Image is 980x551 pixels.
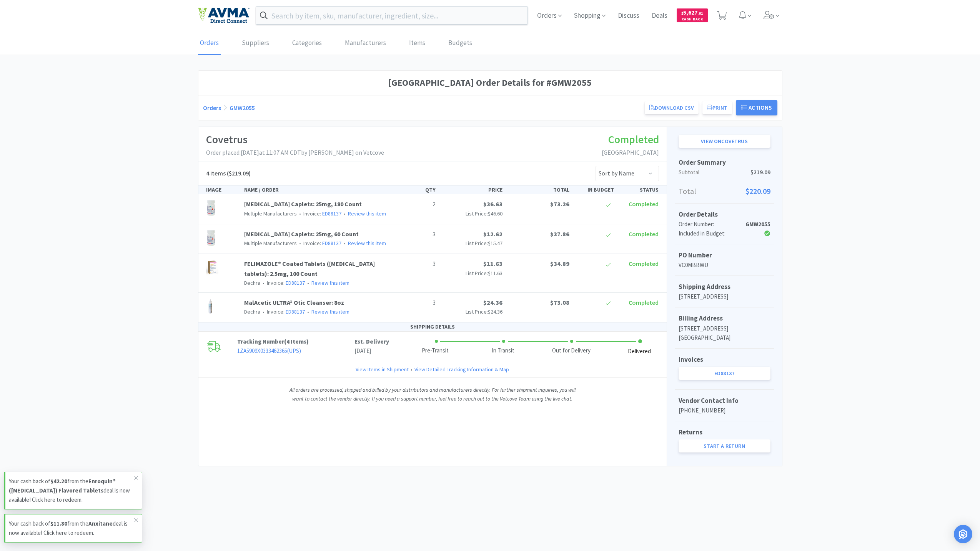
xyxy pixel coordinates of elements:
span: $73.08 [550,299,569,306]
img: 35e5a8351637419f8c2c2d46049c4fa5_579852.png [206,229,216,246]
h1: [GEOGRAPHIC_DATA] Order Details for #GMW2055 [203,75,777,90]
p: Tracking Number ( ) [237,337,354,346]
a: Categories [290,32,324,55]
span: • [298,240,302,247]
span: $37.86 [550,230,569,238]
span: 4 Items [286,338,306,345]
a: Manufacturers [343,32,388,55]
a: Download CSV [645,101,699,114]
a: Suppliers [240,32,271,55]
button: Print [702,101,732,114]
p: [GEOGRAPHIC_DATA] [602,148,659,158]
a: Review this item [348,210,386,217]
p: 2 [397,199,436,209]
p: 3 [397,259,436,269]
img: e4e33dab9f054f5782a47901c742baa9_102.png [198,7,250,23]
span: Completed [629,299,659,306]
span: $220.09 [745,185,770,197]
span: $46.60 [488,210,502,217]
div: Pre-Transit [422,346,449,355]
a: View Items in Shipment [356,365,409,374]
strong: Anxitane [88,520,113,527]
span: Completed [629,200,659,208]
div: Out for Delivery [552,346,591,355]
p: Subtotal [679,168,770,177]
p: Your cash back of from the deal is now available! Click here to redeem. [9,477,134,504]
span: . 61 [697,11,703,16]
a: Deals [649,12,671,19]
span: Multiple Manufacturers [244,210,297,217]
p: [GEOGRAPHIC_DATA] [679,333,770,342]
span: Multiple Manufacturers [244,240,297,247]
h1: Covetrus [206,131,384,148]
strong: $42.20 [50,478,67,485]
a: Orders [203,104,221,112]
p: List Price: [442,307,502,316]
h5: Order Summary [679,157,770,168]
span: $24.36 [488,308,502,315]
span: Invoice: [260,308,305,315]
span: • [343,210,347,217]
h5: Invoices [679,354,770,365]
a: FELIMAZOLE® Coated Tablets ([MEDICAL_DATA] tablets): 2.5mg, 100 Count [244,260,375,277]
a: Review this item [311,279,349,286]
img: e15a5750349b406bb8aab07c8e96e6df_579847.png [206,199,216,216]
span: $73.26 [550,200,569,208]
span: $12.62 [483,230,502,238]
a: [MEDICAL_DATA] Caplets: 25mg, 60 Count [244,230,359,238]
a: 1ZA5909X0333462365(UPS) [237,347,301,354]
div: QTY [394,185,439,194]
p: 3 [397,229,436,239]
h5: Shipping Address [679,282,770,292]
h5: Order Details [679,209,770,220]
div: NAME / ORDER [241,185,394,194]
p: List Price: [442,209,502,218]
a: Items [407,32,427,55]
span: • [261,279,266,286]
a: View Detailed Tracking Information & Map [414,365,509,374]
a: ED88137 [322,240,341,247]
p: [STREET_ADDRESS] [679,324,770,333]
a: $5,627.61Cash Back [677,5,708,26]
a: Budgets [446,32,474,55]
div: IMAGE [203,185,241,194]
p: Est. Delivery [354,337,389,346]
div: SHIPPING DETAILS [198,322,667,331]
p: [DATE] [354,346,389,356]
a: ED88137 [679,367,770,380]
span: 5,627 [681,9,703,16]
span: Invoice: [260,279,305,286]
i: All orders are processed, shipped and billed by your distributors and manufacturers directly. For... [290,386,576,402]
a: Discuss [615,12,642,19]
a: GMW2055 [230,104,255,112]
span: Invoice: [297,210,341,217]
span: Dechra [244,279,260,286]
p: [STREET_ADDRESS] [679,292,770,301]
p: Order placed: [DATE] at 11:07 AM CDT by [PERSON_NAME] on Vetcove [206,148,384,158]
h5: Returns [679,427,770,437]
a: View onCovetrus [679,135,770,148]
span: • [306,279,310,286]
p: List Price: [442,239,502,247]
span: Invoice: [297,240,341,247]
span: $34.89 [550,260,569,267]
div: Open Intercom Messenger [954,525,972,543]
div: PRICE [439,185,506,194]
span: • [343,240,347,247]
span: • [409,365,414,374]
a: Orders [198,32,221,55]
span: • [306,308,310,315]
a: ED88137 [322,210,341,217]
a: Review this item [311,308,349,315]
div: Included in Budget: [679,229,740,238]
span: $ [681,11,683,16]
span: • [261,308,266,315]
span: $24.36 [483,299,502,306]
h5: ($219.09) [206,169,251,179]
p: VC0MBBWU [679,260,770,270]
button: Actions [736,100,777,115]
div: IN BUDGET [572,185,617,194]
span: $11.63 [488,270,502,277]
a: Start a Return [679,439,770,452]
span: Completed [629,230,659,238]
